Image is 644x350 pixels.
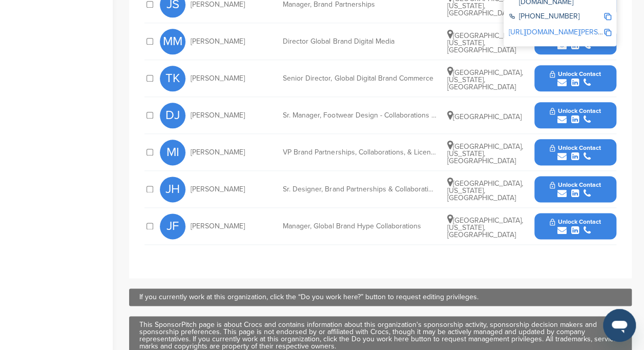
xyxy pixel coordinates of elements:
img: Copy [604,13,611,20]
span: MM [160,29,185,54]
div: Senior Director, Global Digital Brand Commerce [283,75,437,82]
span: Unlock Contact [550,218,600,225]
span: [GEOGRAPHIC_DATA], [US_STATE], [GEOGRAPHIC_DATA] [447,179,523,202]
span: JH [160,177,185,202]
img: Copy [604,29,611,36]
span: [PERSON_NAME] [191,38,245,45]
span: [PERSON_NAME] [191,1,245,8]
button: Unlock Contact [537,137,613,168]
span: [GEOGRAPHIC_DATA], [US_STATE], [GEOGRAPHIC_DATA] [447,142,523,165]
div: [PHONE_NUMBER] [509,13,604,22]
div: Manager, Brand Partnerships [283,1,437,8]
span: [PERSON_NAME] [191,149,245,156]
span: [PERSON_NAME] [191,186,245,193]
span: [PERSON_NAME] [191,223,245,230]
span: DJ [160,103,185,128]
span: TK [160,66,185,91]
iframe: Button to launch messaging window [603,309,636,342]
span: [GEOGRAPHIC_DATA] [447,112,522,121]
button: Unlock Contact [537,174,613,205]
span: [PERSON_NAME] [191,112,245,119]
a: [URL][DOMAIN_NAME][PERSON_NAME] [509,28,634,36]
div: This SponsorPitch page is about Crocs and contains information about this organization's sponsors... [139,321,621,350]
span: MI [160,140,185,165]
div: VP Brand Partnerships, Collaborations, & Licensing [283,149,437,156]
div: Director Global Brand Digital Media [283,38,437,45]
span: Unlock Contact [550,70,600,77]
div: Sr. Manager, Footwear Design - Collaborations & Brand Partnerships [283,112,437,119]
span: JF [160,213,185,239]
span: [GEOGRAPHIC_DATA], [US_STATE], [GEOGRAPHIC_DATA] [447,216,523,239]
span: [GEOGRAPHIC_DATA], [US_STATE], [GEOGRAPHIC_DATA] [447,68,523,91]
div: Manager, Global Brand Hype Collaborations [283,223,437,230]
span: Unlock Contact [550,144,600,151]
button: Unlock Contact [537,63,613,94]
button: Unlock Contact [537,211,613,242]
div: If you currently work at this organization, click the “Do you work here?” button to request editi... [139,294,621,301]
button: Unlock Contact [537,100,613,131]
span: Unlock Contact [550,181,600,188]
div: Sr. Designer, Brand Partnerships & Collaborations [283,186,437,193]
span: [GEOGRAPHIC_DATA], [US_STATE], [GEOGRAPHIC_DATA] [447,31,523,54]
span: [PERSON_NAME] [191,75,245,82]
span: Unlock Contact [550,107,600,114]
